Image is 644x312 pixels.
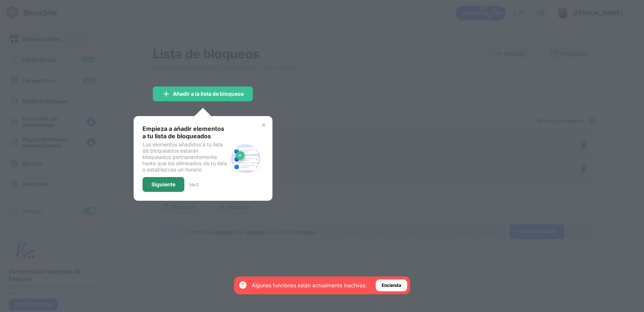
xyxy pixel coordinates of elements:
img: block-site.svg [228,141,264,176]
font: Algunas funciones están actualmente inactivas. [252,282,367,288]
font: de [191,182,196,187]
font: 3 [196,182,198,187]
font: Empieza a añadir elementos a tu lista de bloqueados [142,125,224,140]
img: error-circle-white.svg [238,281,247,289]
font: Añadir a la lista de bloqueos [173,91,244,97]
font: 1 [189,182,191,187]
font: Siguiente [151,181,175,187]
font: Los elementos añadidos a tu lista de bloqueados estarán bloqueados permanentemente hasta que los ... [142,141,227,173]
img: x-button.svg [261,122,266,128]
font: Encienda [382,282,401,288]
